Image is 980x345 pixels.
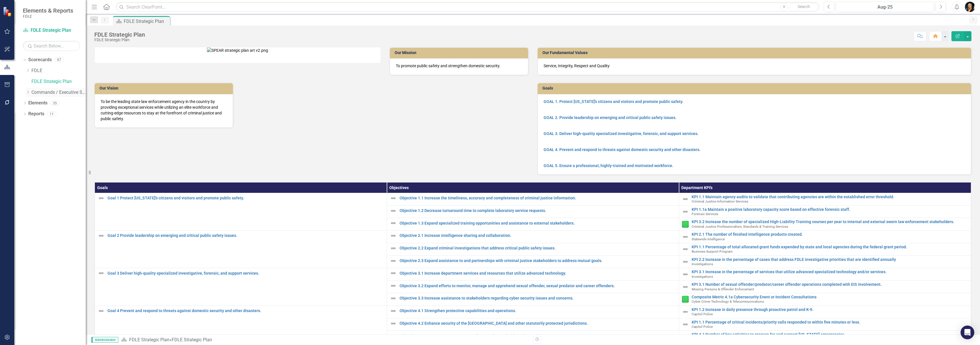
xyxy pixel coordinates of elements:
[798,4,810,9] span: Search
[98,308,105,314] img: Not Defined
[387,255,679,268] td: Double-Click to Edit Right Click for Context Menu
[679,231,971,243] td: Double-Click to Edit Right Click for Context Menu
[692,212,718,216] span: Forensic Services
[965,2,975,12] img: Heather Pence
[390,295,397,302] img: Not Defined
[682,258,689,265] img: Not Defined
[47,112,56,116] div: 11
[692,207,968,212] a: KPI 1.1a Maintain a positive laboratory capacity score based on effective forensic staff.
[400,321,676,326] a: Objective 4.2 Enhance security of the [GEOGRAPHIC_DATA] and other statutorily protected jurisdict...
[107,233,384,238] a: Goal 2 Provide leadership on emerging and critical public safety issues.
[836,2,934,12] button: Aug-25
[387,293,679,306] td: Double-Click to Edit Right Click for Context Menu
[98,232,105,239] img: Not Defined
[55,57,64,62] div: 67
[544,63,965,69] p: Service, Integrity, Respect and Quality
[679,318,971,331] td: Double-Click to Edit Right Click for Context Menu
[390,207,397,214] img: Not Defined
[390,257,397,264] img: Not Defined
[679,268,971,281] td: Double-Click to Edit Right Click for Context Menu
[692,295,968,299] a: Composite Metric 4.1a Cybersecurity Event or Incident Consultations
[692,245,968,249] a: KPI 1.1 Percentage of total allocated grant funds expended by state and local agencies during the...
[679,255,971,268] td: Double-Click to Edit Right Click for Context Menu
[692,332,968,337] a: KPI 4.1 Number of key activities to prepare for and support [US_STATE] emergencies
[400,296,676,300] a: Objective 3.3 Increase assistance to stakeholders regarding cyber security issues and concerns.
[961,326,974,339] div: Open Intercom Messenger
[400,233,676,238] a: Objective 2.1 Increase intelligence sharing and collaboration.
[31,78,86,85] a: FDLE Strategic Plan
[789,3,818,11] button: Search
[107,196,384,200] a: Goal 1 Protect [US_STATE]'s citizens and visitors and promote public safety.
[692,308,968,312] a: KPI 1.2 Increase in daily presence through proactive patrol and K-9.
[387,231,679,243] td: Double-Click to Edit Right Click for Context Menu
[400,271,676,275] a: Objective 3.1 Increase department services and resources that utilize advanced technology.
[682,321,689,328] img: Not Defined
[387,243,679,255] td: Double-Click to Edit Right Click for Context Menu
[390,282,397,289] img: Not Defined
[692,275,713,279] span: Investigations
[207,47,268,53] img: SPEAR strategic plan art v2.png
[692,312,713,316] span: Capitol Police
[682,208,689,215] img: Not Defined
[95,231,387,268] td: Double-Click to Edit Right Click for Context Menu
[682,308,689,315] img: Not Defined
[390,220,397,227] img: Not Defined
[692,220,968,224] a: KPI 3.2 Increase the number of specialized High-Liability Training courses per year to internal a...
[124,18,169,25] div: FDLE Strategic Plan
[387,281,679,293] td: Double-Click to Edit Right Click for Context Menu
[95,193,387,230] td: Double-Click to Edit Right Click for Context Menu
[95,268,387,306] td: Double-Click to Edit Right Click for Context Menu
[542,51,969,55] h3: Our Fundamental Values
[50,101,59,106] div: 35
[395,51,525,55] h3: Our Mission
[172,337,212,342] div: FDLE Strategic Plan
[692,195,968,199] a: KPI 1.1 Maintain agency audits to validate that contributing agencies are within the established ...
[390,232,397,239] img: Not Defined
[94,38,145,42] div: FDLE Strategic Plan
[682,296,689,303] img: Proceeding as Planned
[94,31,145,38] div: FDLE Strategic Plan
[692,262,713,266] span: Investigations
[679,218,971,231] td: Double-Click to Edit Right Click for Context Menu
[23,41,80,51] input: Search Below...
[692,237,725,241] span: Statewide Intelligence
[692,232,968,237] a: KPI 2.1 The number of finished intelligence products created.
[400,221,676,225] a: Objective 1.3 Expand specialized training opportunities and assistance to external stakeholders.
[101,99,227,122] p: To be the leading state law enforcement agency in the country by providing exceptional services w...
[400,309,676,313] a: Objective 4.1 Strengthen protective capabilities and operations.
[396,63,522,69] p: To promote public safety and strengthen domestic security.
[400,196,676,200] a: Objective 1.1 Increase the timeliness, accuracy and completeness of criminal justice information.
[121,337,529,343] div: »
[679,293,971,306] td: Double-Click to Edit Right Click for Context Menu
[692,199,748,203] span: Criminal Justice Information Services
[692,325,713,329] span: Capitol Police
[400,246,676,250] a: Objective 2.2 Expand criminal investigations that address critical public safety issues.
[387,193,679,205] td: Double-Click to Edit Right Click for Context Menu
[107,309,384,313] a: Goal 4 Prevent and respond to threats against domestic security and other disasters.
[838,4,932,11] div: Aug-25
[129,337,169,342] a: FDLE Strategic Plan
[679,243,971,255] td: Double-Click to Edit Right Click for Context Menu
[116,2,819,12] input: Search ClearPoint...
[387,268,679,281] td: Double-Click to Edit Right Click for Context Menu
[400,334,676,338] a: Objective 4.3 Improve emergency preparedness and mutual aid services and support.
[692,225,788,229] span: Criminal Justice Professionalism, Standards & Training Services
[682,283,689,290] img: Not Defined
[387,205,679,218] td: Double-Click to Edit Right Click for Context Menu
[542,86,969,90] h3: Goals
[679,281,971,293] td: Double-Click to Edit Right Click for Context Menu
[23,27,80,34] a: FDLE Strategic Plan
[692,282,968,287] a: KPI 3.1 Number of sexual offender/predator/career offender operations completed with EIS involvem...
[98,195,105,202] img: Not Defined
[692,300,764,304] span: Cyber Crime Technology & Telecommunications
[682,246,689,253] img: Not Defined
[91,337,118,343] span: Administrator
[387,331,679,343] td: Double-Click to Edit Right Click for Context Menu
[679,306,971,318] td: Double-Click to Edit Right Click for Context Menu
[544,163,673,168] a: GOAL 5. Ensure a professional, highly-trained and motivated workforce.
[682,334,689,340] img: Not Defined
[31,68,86,74] a: FDLE
[692,320,968,324] a: KPI 1.1 Percentage of critical incidents/priority calls responded to within five minutes or less.
[31,89,86,96] a: Commands / Executive Support Branch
